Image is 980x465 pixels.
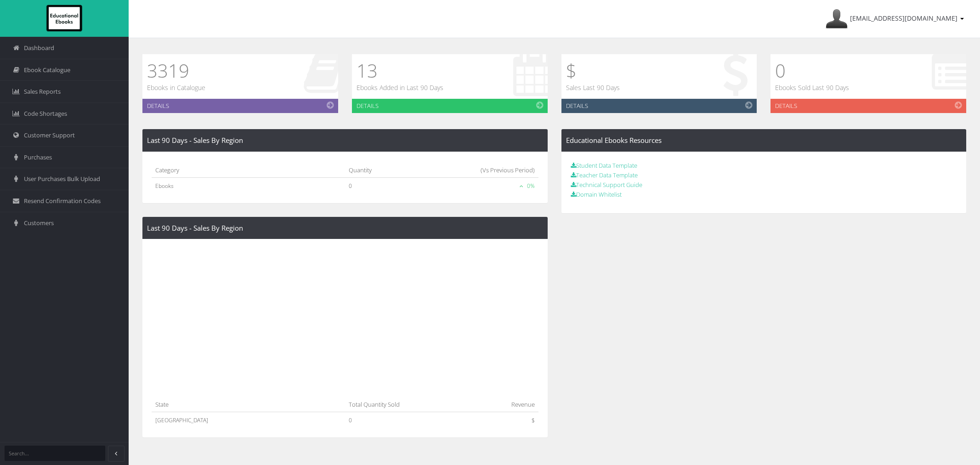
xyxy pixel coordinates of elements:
h1: $ [566,59,620,83]
span: Customers [24,219,54,227]
td: Ebooks [152,177,345,194]
a: Technical Support Guide [571,181,642,189]
p: Sales Last 90 Days [566,83,620,93]
td: 0 [345,412,471,429]
p: Ebooks Sold Last 90 Days [775,83,849,93]
span: Customer Support [24,131,75,140]
th: State [152,395,345,412]
td: $ [471,412,538,429]
td: [GEOGRAPHIC_DATA] [152,412,345,429]
a: Teacher Data Template [571,171,638,179]
a: Details [352,99,548,113]
th: Quantity [345,161,409,178]
td: 0 [345,177,409,194]
th: Category [152,161,345,178]
span: Ebook Catalogue [24,66,70,74]
a: Domain Whitelist [571,190,622,198]
span: Code Shortages [24,109,67,118]
span: Purchases [24,153,52,162]
h1: 3319 [147,59,205,83]
h4: Educational Ebooks Resources [566,136,962,144]
span: User Purchases Bulk Upload [24,175,100,183]
img: Avatar [826,8,848,30]
a: Details [561,99,757,113]
p: Ebooks in Catalogue [147,83,205,93]
td: 0% [409,177,538,194]
input: Search... [5,446,105,461]
span: Dashboard [24,44,54,52]
a: Details [142,99,338,113]
th: (Vs Previous Period) [409,161,538,178]
span: Sales Reports [24,87,61,96]
a: Details [770,99,966,113]
th: Total Quantity Sold [345,395,471,412]
p: Ebooks Added in Last 90 Days [357,83,443,93]
span: [EMAIL_ADDRESS][DOMAIN_NAME] [850,14,957,23]
h1: 0 [775,59,849,83]
span: Resend Confirmation Codes [24,197,101,205]
h4: Last 90 Days - Sales By Region [147,224,543,232]
h4: Last 90 Days - Sales By Region [147,136,543,144]
th: Revenue [471,395,538,412]
h1: 13 [357,59,443,83]
a: Student Data Template [571,161,637,170]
